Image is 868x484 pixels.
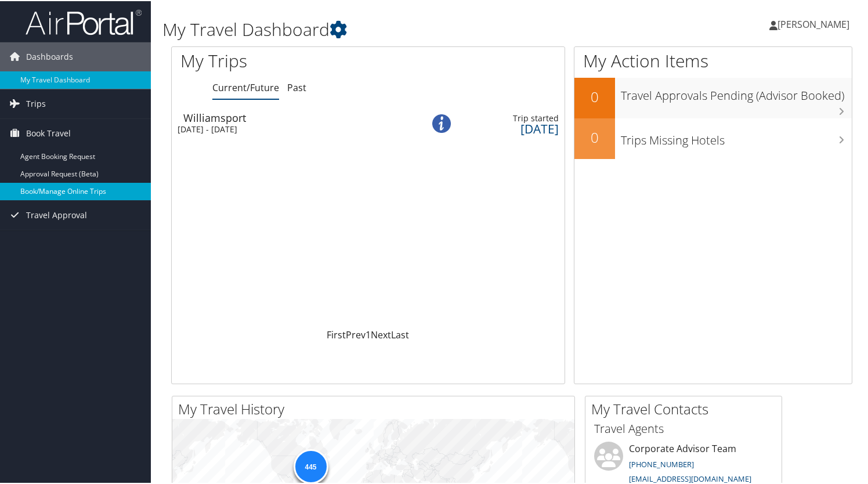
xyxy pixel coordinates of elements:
span: Dashboards [26,41,73,70]
h2: 0 [574,86,615,106]
img: alert-flat-solid-info.png [432,113,451,132]
div: 445 [293,447,328,482]
div: Williamsport [183,111,412,122]
h1: My Travel Dashboard [162,16,628,41]
a: Past [287,80,306,93]
h1: My Trips [180,48,392,72]
h3: Trips Missing Hotels [621,125,852,147]
img: airportal-logo.png [26,8,142,35]
h1: My Action Items [574,48,852,72]
div: [DATE] [462,122,558,133]
span: [PERSON_NAME] [777,17,849,30]
a: 1 [366,327,371,340]
a: 0Trips Missing Hotels [574,117,852,158]
div: [DATE] - [DATE] [178,123,406,133]
span: Trips [26,88,46,117]
a: Next [371,327,391,340]
span: Travel Approval [26,200,87,229]
a: 0Travel Approvals Pending (Advisor Booked) [574,77,852,117]
h3: Travel Approvals Pending (Advisor Booked) [621,81,852,103]
span: Book Travel [26,118,71,147]
a: [PHONE_NUMBER] [629,458,694,468]
div: Trip started [462,112,558,122]
a: First [327,327,346,340]
h3: Travel Agents [594,420,773,436]
a: Current/Future [212,80,279,93]
a: Last [391,327,409,340]
h2: 0 [574,127,615,146]
a: [PERSON_NAME] [769,6,861,41]
a: Prev [346,327,366,340]
h2: My Travel Contacts [591,398,782,418]
a: [EMAIL_ADDRESS][DOMAIN_NAME] [629,472,751,483]
h2: My Travel History [178,398,574,418]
